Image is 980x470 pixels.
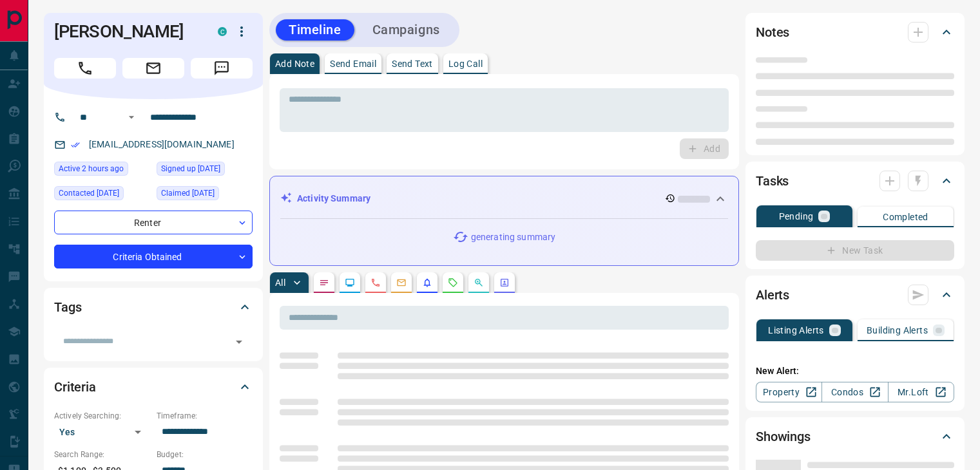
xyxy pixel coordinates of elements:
[756,285,789,305] h2: Alerts
[161,187,215,200] span: Claimed [DATE]
[471,230,555,244] p: generating summary
[756,364,954,378] p: New Alert:
[54,422,150,442] div: Yes
[275,59,314,68] p: Add Note
[499,277,510,288] svg: Agent Actions
[821,382,888,402] a: Condos
[448,277,458,288] svg: Requests
[474,277,484,288] svg: Opportunities
[756,22,789,42] h2: Notes
[161,162,220,175] span: Signed up [DATE]
[319,277,329,288] svg: Notes
[448,59,483,68] p: Log Call
[883,212,928,221] p: Completed
[157,186,253,204] div: Fri Jun 14 2024
[54,292,253,323] div: Tags
[768,326,824,335] p: Listing Alerts
[392,59,433,68] p: Send Text
[157,449,253,460] p: Budget:
[54,21,198,42] h1: [PERSON_NAME]
[756,17,954,48] div: Notes
[54,211,253,234] div: Renter
[59,162,124,175] span: Active 2 hours ago
[54,186,150,204] div: Mon Jun 17 2024
[756,279,954,310] div: Alerts
[230,333,248,351] button: Open
[422,277,432,288] svg: Listing Alerts
[54,297,81,317] h2: Tags
[280,187,728,211] div: Activity Summary
[756,171,789,191] h2: Tasks
[157,162,253,180] div: Fri Jun 14 2024
[191,58,253,79] span: Message
[396,277,407,288] svg: Emails
[275,278,285,287] p: All
[297,192,370,205] p: Activity Summary
[370,277,381,288] svg: Calls
[888,382,954,402] a: Mr.Loft
[756,165,954,196] div: Tasks
[756,426,811,447] h2: Showings
[54,371,253,402] div: Criteria
[89,139,235,149] a: [EMAIL_ADDRESS][DOMAIN_NAME]
[54,245,253,268] div: Criteria Obtained
[360,19,453,41] button: Campaigns
[756,421,954,452] div: Showings
[59,187,119,200] span: Contacted [DATE]
[71,140,80,149] svg: Email Verified
[54,377,96,397] h2: Criteria
[867,326,928,335] p: Building Alerts
[157,410,253,422] p: Timeframe:
[218,27,227,36] div: condos.ca
[54,410,150,422] p: Actively Searching:
[124,109,139,125] button: Open
[122,58,184,79] span: Email
[345,277,355,288] svg: Lead Browsing Activity
[54,162,150,180] div: Tue Sep 16 2025
[54,449,150,460] p: Search Range:
[330,59,376,68] p: Send Email
[779,212,814,221] p: Pending
[54,58,116,79] span: Call
[756,382,822,402] a: Property
[276,19,354,41] button: Timeline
